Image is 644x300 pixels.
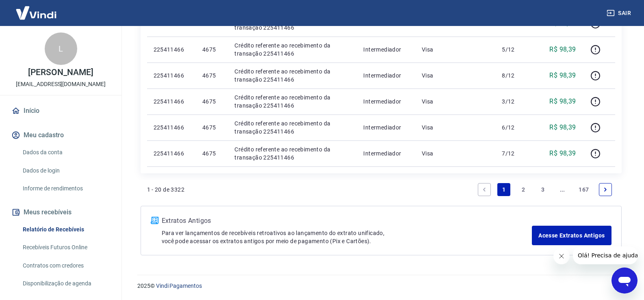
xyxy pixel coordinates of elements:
p: 1 - 20 de 3322 [147,186,185,194]
div: L [45,32,77,65]
a: Dados da conta [20,144,112,161]
p: 225411466 [154,71,189,80]
p: 4675 [202,71,221,80]
p: 225411466 [154,149,189,158]
button: Meu cadastro [10,126,112,144]
p: Para ver lançamentos de recebíveis retroativos ao lançamento do extrato unificado, você pode aces... [162,229,532,245]
p: 4675 [202,97,221,106]
p: Intermediador [363,123,408,132]
p: 7/12 [502,149,526,158]
p: R$ 98,39 [549,149,576,158]
a: Disponibilização de agenda [20,275,112,292]
p: 225411466 [154,97,189,106]
a: Recebíveis Futuros Online [20,239,112,256]
button: Sair [605,6,634,21]
p: 8/12 [502,71,526,80]
a: Contratos com credores [20,257,112,274]
p: Visa [422,45,489,54]
p: Crédito referente ao recebimento da transação 225411466 [234,93,350,110]
p: R$ 98,39 [549,45,576,54]
a: Início [10,102,112,120]
button: Meus recebíveis [10,203,112,221]
p: Crédito referente ao recebimento da transação 225411466 [234,145,350,162]
span: Olá! Precisa de ajuda? [5,6,68,12]
iframe: Mensagem da empresa [573,246,637,264]
p: Visa [422,71,489,80]
p: [EMAIL_ADDRESS][DOMAIN_NAME] [16,80,106,88]
p: 4675 [202,45,221,54]
p: 5/12 [502,45,526,54]
p: [PERSON_NAME] [28,68,93,77]
p: Visa [422,149,489,158]
p: Crédito referente ao recebimento da transação 225411466 [234,41,350,58]
p: 6/12 [502,123,526,132]
img: Vindi [10,0,63,25]
img: ícone [151,217,158,224]
a: Relatório de Recebíveis [20,221,112,238]
p: Extratos Antigos [162,216,532,226]
p: 4675 [202,149,221,158]
p: R$ 98,39 [549,71,576,80]
ul: Pagination [475,180,615,199]
p: Intermediador [363,71,408,80]
p: Visa [422,123,489,132]
p: Intermediador [363,45,408,54]
p: R$ 98,39 [549,123,576,132]
iframe: Fechar mensagem [553,248,570,264]
a: Acesse Extratos Antigos [532,226,611,245]
a: Previous page [478,183,491,196]
p: R$ 98,39 [549,97,576,106]
p: 4675 [202,123,221,132]
iframe: Botão para abrir a janela de mensagens [611,268,637,294]
a: Dados de login [20,162,112,179]
p: Intermediador [363,97,408,106]
p: 2025 © [137,282,624,290]
a: Page 1 is your current page [497,183,510,196]
p: 3/12 [502,97,526,106]
a: Informe de rendimentos [20,180,112,197]
a: Page 3 [536,183,549,196]
p: 225411466 [154,45,189,54]
a: Page 167 [575,183,592,196]
p: Crédito referente ao recebimento da transação 225411466 [234,67,350,84]
p: Crédito referente ao recebimento da transação 225411466 [234,119,350,136]
a: Next page [599,183,612,196]
p: Visa [422,97,489,106]
p: 225411466 [154,123,189,132]
a: Page 2 [517,183,530,196]
a: Jump forward [556,183,569,196]
p: Intermediador [363,149,408,158]
a: Vindi Pagamentos [156,283,202,289]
